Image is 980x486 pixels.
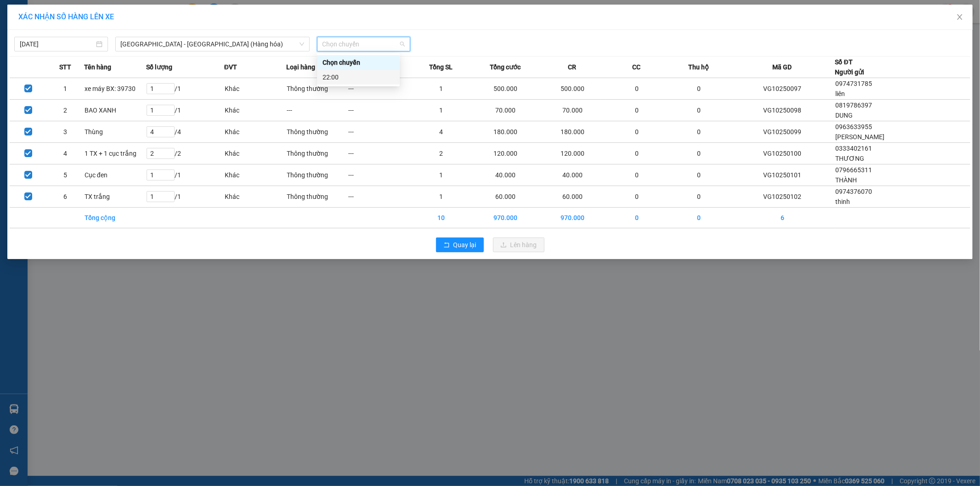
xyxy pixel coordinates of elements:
[633,62,641,72] span: CC
[730,143,835,164] td: VG10250100
[668,143,730,164] td: 0
[84,62,111,72] span: Tên hàng
[429,62,453,72] span: Tổng SL
[47,121,84,143] td: 3
[472,143,539,164] td: 120.000
[323,57,394,68] div: Chọn chuyến
[668,208,730,228] td: 0
[286,100,348,121] td: ---
[836,176,857,184] span: THÀNH
[79,8,101,17] span: Nhận:
[84,121,146,143] td: Thùng
[323,72,394,82] div: 22:00
[606,186,668,208] td: 0
[836,155,865,162] span: THƯƠNG
[410,78,472,100] td: 1
[436,237,484,252] button: rollbackQuay lại
[286,78,348,100] td: Thông thường
[84,164,146,186] td: Cục đen
[835,57,865,77] div: Số ĐT Người gửi
[146,100,224,121] td: / 1
[47,164,84,186] td: 5
[668,164,730,186] td: 0
[836,166,872,174] span: 0796665311
[606,121,668,143] td: 0
[539,78,606,100] td: 500.000
[323,37,405,51] span: Chọn chuyến
[8,30,72,43] div: 0974376070
[146,121,224,143] td: / 4
[730,121,835,143] td: VG10250099
[668,121,730,143] td: 0
[47,186,84,208] td: 6
[493,237,544,252] button: uploadLên hàng
[443,242,450,249] span: rollback
[410,208,472,228] td: 10
[224,78,286,100] td: Khác
[146,78,224,100] td: / 1
[146,186,224,208] td: / 1
[836,90,845,97] span: liên
[79,28,152,40] div: tuyền
[79,40,152,52] div: 0398642722
[224,100,286,121] td: Khác
[224,143,286,164] td: Khác
[773,62,792,72] span: Mã GD
[606,208,668,228] td: 0
[84,100,146,121] td: BAO XANH
[7,58,74,69] div: 60.000
[59,62,71,72] span: STT
[668,186,730,208] td: 0
[490,62,521,72] span: Tổng cước
[539,143,606,164] td: 120.000
[568,62,576,72] span: CR
[836,102,872,109] span: 0819786397
[146,143,224,164] td: / 2
[730,186,835,208] td: VG10250102
[539,186,606,208] td: 60.000
[348,78,410,100] td: ---
[606,143,668,164] td: 0
[836,80,872,87] span: 0974731785
[539,164,606,186] td: 40.000
[286,62,315,72] span: Loại hàng
[8,9,22,18] span: Gửi:
[472,100,539,121] td: 70.000
[286,164,348,186] td: Thông thường
[146,62,172,72] span: Số lượng
[453,240,476,250] span: Quay lại
[730,164,835,186] td: VG10250101
[947,5,973,30] button: Close
[286,121,348,143] td: Thông thường
[472,78,539,100] td: 500.000
[317,55,400,70] div: Chọn chuyến
[410,186,472,208] td: 1
[47,100,84,121] td: 2
[20,39,94,49] input: 12/10/2025
[836,133,885,141] span: [PERSON_NAME]
[348,143,410,164] td: ---
[84,186,146,208] td: TX trắng
[539,208,606,228] td: 970.000
[348,164,410,186] td: ---
[606,164,668,186] td: 0
[410,143,472,164] td: 2
[410,121,472,143] td: 4
[224,186,286,208] td: Khác
[836,145,872,152] span: 0333402161
[730,208,835,228] td: 6
[84,143,146,164] td: 1 TX + 1 cục trắng
[668,100,730,121] td: 0
[299,41,305,47] span: down
[539,100,606,121] td: 70.000
[668,78,730,100] td: 0
[472,186,539,208] td: 60.000
[286,186,348,208] td: Thông thường
[410,164,472,186] td: 1
[539,121,606,143] td: 180.000
[836,112,853,119] span: DUNG
[410,100,472,121] td: 1
[79,8,152,28] div: [PERSON_NAME]
[606,78,668,100] td: 0
[7,59,35,68] span: Đã thu :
